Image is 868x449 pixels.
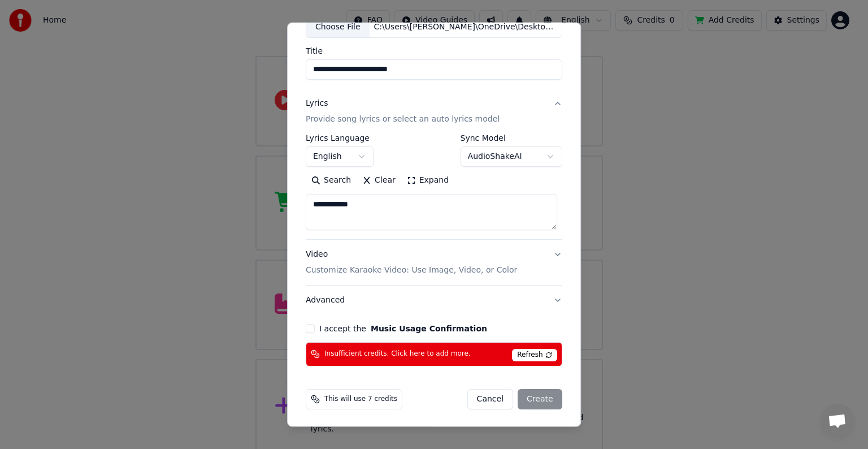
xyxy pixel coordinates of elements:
button: LyricsProvide song lyrics or select an auto lyrics model [306,89,562,134]
p: Customize Karaoke Video: Use Image, Video, or Color [306,265,517,276]
div: C:\Users\[PERSON_NAME]\OneDrive\Desktop\Dum Dum Dum Dooreyetho MP3.mp3 [370,21,562,33]
label: Sync Model [461,134,562,142]
span: This will use 7 credits [324,395,397,404]
button: I accept the [371,325,487,333]
label: Lyrics Language [306,134,374,142]
span: Insufficient credits. Click here to add more. [324,349,471,359]
div: Video [306,249,517,276]
label: Title [306,47,562,55]
button: Search [306,171,357,189]
span: Refresh [512,349,557,361]
div: Lyrics [306,98,328,109]
div: Choose File [306,17,370,37]
button: Cancel [467,389,513,409]
button: VideoCustomize Karaoke Video: Use Image, Video, or Color [306,240,562,285]
label: I accept the [319,325,487,333]
button: Clear [357,171,401,189]
button: Expand [401,171,454,189]
div: LyricsProvide song lyrics or select an auto lyrics model [306,134,562,239]
button: Advanced [306,286,562,315]
p: Provide song lyrics or select an auto lyrics model [306,114,500,125]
